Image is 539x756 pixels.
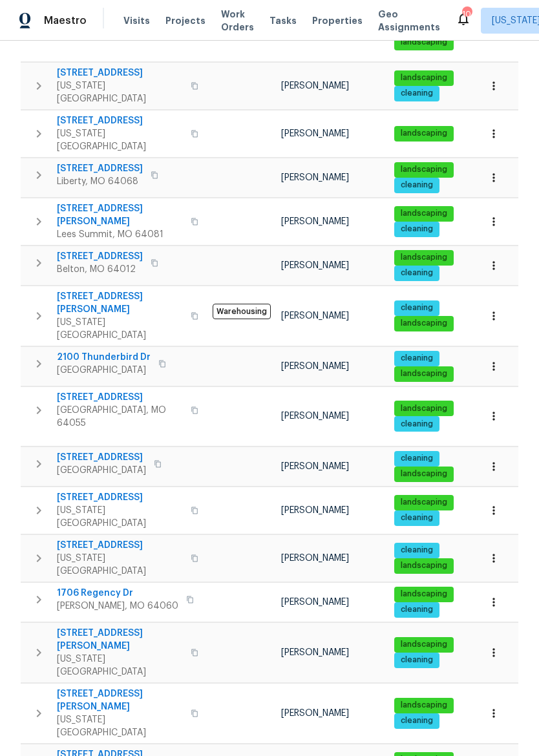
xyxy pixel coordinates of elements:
[57,539,183,552] span: [STREET_ADDRESS]
[57,653,183,678] span: [US_STATE][GEOGRAPHIC_DATA]
[57,391,183,404] span: [STREET_ADDRESS]
[57,175,143,188] span: Liberty, MO 64068
[396,700,452,711] span: landscaping
[269,16,297,25] span: Tasks
[396,715,438,726] span: cleaning
[281,173,349,182] span: [PERSON_NAME]
[396,419,438,430] span: cleaning
[57,202,183,228] span: [STREET_ADDRESS][PERSON_NAME]
[396,403,452,414] span: landscaping
[396,368,452,379] span: landscaping
[396,639,452,650] span: landscaping
[378,8,440,34] span: Geo Assignments
[57,228,183,241] span: Lees Summit, MO 64081
[396,164,452,175] span: landscaping
[396,560,452,571] span: landscaping
[396,224,438,235] span: cleaning
[396,302,438,313] span: cleaning
[281,311,349,320] span: [PERSON_NAME]
[396,128,452,139] span: landscaping
[312,14,363,27] span: Properties
[281,217,349,226] span: [PERSON_NAME]
[281,412,349,421] span: [PERSON_NAME]
[57,162,143,175] span: [STREET_ADDRESS]
[396,497,452,508] span: landscaping
[57,713,183,739] span: [US_STATE][GEOGRAPHIC_DATA]
[57,491,183,504] span: [STREET_ADDRESS]
[396,655,438,666] span: cleaning
[221,8,254,34] span: Work Orders
[44,14,87,27] span: Maestro
[281,362,349,371] span: [PERSON_NAME]
[396,353,438,364] span: cleaning
[57,504,183,530] span: [US_STATE][GEOGRAPHIC_DATA]
[57,464,146,477] span: [GEOGRAPHIC_DATA]
[281,261,349,270] span: [PERSON_NAME]
[57,263,143,276] span: Belton, MO 64012
[57,127,183,153] span: [US_STATE][GEOGRAPHIC_DATA]
[396,453,438,464] span: cleaning
[123,14,150,27] span: Visits
[396,72,452,83] span: landscaping
[165,14,206,27] span: Projects
[396,589,452,600] span: landscaping
[57,451,146,464] span: [STREET_ADDRESS]
[281,506,349,515] span: [PERSON_NAME]
[396,318,452,329] span: landscaping
[281,81,349,90] span: [PERSON_NAME]
[281,598,349,607] span: [PERSON_NAME]
[57,627,183,653] span: [STREET_ADDRESS][PERSON_NAME]
[396,512,438,523] span: cleaning
[57,688,183,713] span: [STREET_ADDRESS][PERSON_NAME]
[57,67,183,79] span: [STREET_ADDRESS]
[396,37,452,48] span: landscaping
[281,462,349,471] span: [PERSON_NAME]
[396,268,438,278] span: cleaning
[396,208,452,219] span: landscaping
[57,600,178,613] span: [PERSON_NAME], MO 64060
[396,180,438,191] span: cleaning
[57,114,183,127] span: [STREET_ADDRESS]
[396,252,452,263] span: landscaping
[213,304,271,319] span: Warehousing
[281,648,349,657] span: [PERSON_NAME]
[57,351,151,364] span: 2100 Thunderbird Dr
[57,364,151,377] span: [GEOGRAPHIC_DATA]
[281,709,349,718] span: [PERSON_NAME]
[396,545,438,556] span: cleaning
[57,587,178,600] span: 1706 Regency Dr
[396,468,452,479] span: landscaping
[57,552,183,578] span: [US_STATE][GEOGRAPHIC_DATA]
[281,554,349,563] span: [PERSON_NAME]
[57,290,183,316] span: [STREET_ADDRESS][PERSON_NAME]
[281,129,349,138] span: [PERSON_NAME]
[57,250,143,263] span: [STREET_ADDRESS]
[462,8,471,21] div: 10
[57,404,183,430] span: [GEOGRAPHIC_DATA], MO 64055
[57,316,183,342] span: [US_STATE][GEOGRAPHIC_DATA]
[396,604,438,615] span: cleaning
[396,88,438,99] span: cleaning
[57,79,183,105] span: [US_STATE][GEOGRAPHIC_DATA]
